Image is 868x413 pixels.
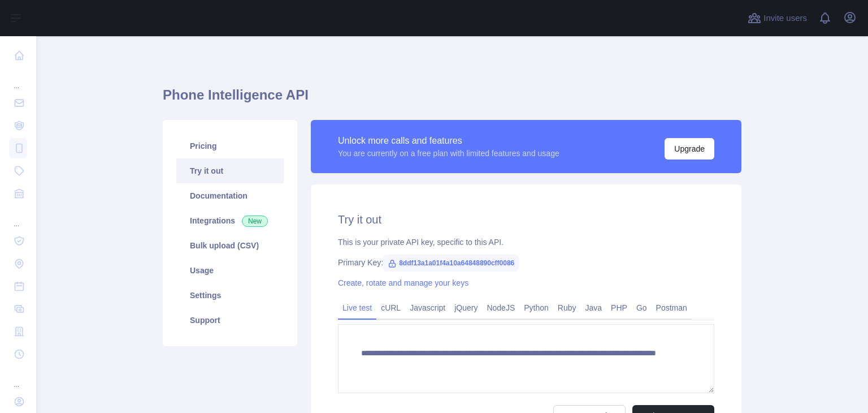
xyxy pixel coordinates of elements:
a: cURL [376,299,405,317]
a: Support [176,308,284,333]
div: Primary Key: [338,257,714,268]
button: Upgrade [665,138,714,160]
a: Try it out [176,158,284,183]
a: NodeJS [482,299,519,317]
a: Bulk upload (CSV) [176,233,284,258]
div: Unlock more calls and features [338,134,559,148]
a: Pricing [176,134,284,158]
a: Integrations New [176,208,284,233]
div: ... [9,68,27,91]
a: jQuery [450,299,482,317]
h1: Phone Intelligence API [163,86,741,113]
span: 8ddf13a1a01f4a10a64848890cff0086 [383,255,519,272]
span: Invite users [763,12,807,25]
a: Create, rotate and manage your keys [338,278,468,287]
button: Invite users [745,9,809,27]
a: Java [581,299,607,317]
h2: Try it out [338,212,714,227]
a: Go [632,299,652,317]
div: ... [9,206,27,229]
a: Live test [338,299,376,317]
a: Postman [652,299,692,317]
div: You are currently on a free plan with limited features and usage [338,148,559,159]
span: New [242,216,268,227]
a: PHP [606,299,632,317]
div: ... [9,367,27,389]
a: Python [519,299,553,317]
a: Ruby [553,299,581,317]
a: Javascript [405,299,450,317]
a: Settings [176,283,284,308]
div: This is your private API key, specific to this API. [338,236,714,248]
a: Usage [176,258,284,283]
a: Documentation [176,183,284,208]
